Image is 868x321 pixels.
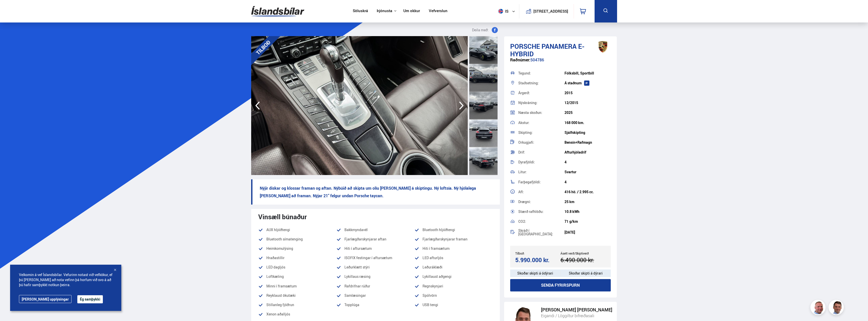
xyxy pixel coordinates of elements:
button: is [496,4,519,19]
li: LED afturljós [414,255,492,261]
li: Hraðastillir [258,255,336,261]
div: 4 [565,160,611,164]
a: Vefverslun [429,9,448,14]
div: Farþegafjöldi: [518,180,565,184]
div: 10.8 kWh [565,210,611,214]
div: Dyrafjöldi: [518,160,565,164]
img: siFngHWaQ9KaOqBr.png [811,301,826,316]
img: svg+xml;base64,PHN2ZyB4bWxucz0iaHR0cDovL3d3dy53My5vcmcvMjAwMC9zdmciIHdpZHRoPSI1MTIiIGhlaWdodD0iNT... [498,9,503,14]
button: [STREET_ADDRESS] [535,9,566,13]
a: [PERSON_NAME] upplýsingar [19,295,72,303]
div: Stærð rafhlöðu: [518,210,565,213]
button: Ég samþykki [77,295,103,303]
div: Ásett verð/Skiptiverð [560,252,606,255]
div: Sjálfskipting [565,131,611,135]
li: Bluetooth símatenging [258,236,336,242]
li: Fjarlægðarskynjarar framan [414,236,492,242]
li: Samlæsingar [336,292,414,299]
li: Regnskynjari [414,283,492,289]
li: Hiti í framsætum [414,245,492,252]
div: Orkugjafi: [518,141,565,144]
li: AUX hljóðtengi [258,227,336,233]
div: Skráð í [GEOGRAPHIC_DATA]: [518,229,565,236]
div: 168 000 km. [565,121,611,125]
li: Bluetooth hljóðtengi [414,227,492,233]
div: Á staðnum [565,81,611,85]
div: 2015 [565,91,611,95]
div: 5.990.000 kr. [515,257,559,263]
div: Skipting: [518,131,565,134]
li: USB tengi [414,302,492,308]
div: Tilboð: [515,252,560,255]
div: Litur: [518,170,565,174]
div: [PERSON_NAME] [PERSON_NAME] [541,307,612,312]
span: Deila með: [472,27,489,33]
span: Panamera E-HYBRID [510,42,584,58]
div: Drif: [518,151,565,154]
img: 3526178.jpeg [251,36,468,175]
a: [STREET_ADDRESS] [522,4,571,18]
div: Eigandi / Löggiltur bifreiðasali [541,312,612,319]
p: Nýjir diskar og klossar framan og aftan. Nýbúið að skipta um olíu [PERSON_NAME] á skiptingu. Ný l... [251,179,500,205]
div: TILBOÐ [244,29,282,66]
div: 6.490.000 kr. [560,257,604,263]
div: Vinsæll búnaður [258,213,493,220]
img: FbJEzSuNWCJXmdc-.webp [829,301,844,316]
div: Tegund: [518,71,565,75]
div: CO2: [518,220,565,223]
div: 504786 [510,58,611,67]
div: 71 g/km [565,219,611,224]
li: Reyklaust ökutæki [258,292,336,299]
div: 2025 [565,111,611,115]
li: Leðurklætt stýri [336,264,414,270]
button: Deila með: [470,27,500,33]
li: Loftkæling [258,274,336,280]
a: Um okkur [403,9,420,14]
div: Skoðar skipti á dýrari [560,269,611,277]
div: 25 km [565,200,611,204]
div: 12/2015 [565,101,611,105]
div: Bensín+Rafmagn [565,140,611,144]
li: Lykillaus ræsing [336,274,414,280]
div: Afturhjóladrif [565,150,611,154]
span: Porsche [510,42,540,51]
div: Næsta skoðun: [518,111,565,114]
div: Svartur [565,170,611,174]
div: Skoðar skipti á ódýrari [510,269,560,277]
span: is [496,9,509,14]
span: Velkomin á vef Íslandsbílar. Vefurinn notast við vefkökur, ef þú [PERSON_NAME] að nota vefinn þá ... [19,272,112,287]
div: Árgerð: [518,91,565,95]
div: Fólksbíll, Sportbíll [565,71,611,75]
li: Topplúga [336,302,414,308]
div: Akstur: [518,121,565,125]
li: ISOFIX festingar í aftursætum [336,255,414,261]
li: Minni í framsætum [258,283,336,289]
div: Staðsetning: [518,81,565,85]
button: Opna LiveChat spjallviðmót [4,2,19,17]
li: Stillanleg fjöðrun [258,302,336,308]
li: Fjarlægðarskynjarar aftan [336,236,414,242]
li: Bakkmyndavél [336,227,414,233]
div: Afl: [518,190,565,194]
li: Leðuráklæði [414,264,492,270]
a: Söluskrá [353,9,368,14]
li: Lykillaust aðgengi [414,274,492,280]
div: 4 [565,180,611,184]
div: 416 hö. / 2.995 cc. [565,190,611,194]
img: brand logo [593,39,613,55]
div: Drægni: [518,200,565,204]
li: Hiti í aftursætum [336,245,414,252]
img: 3526179.jpeg [468,36,684,175]
button: Þjónusta [377,9,392,13]
span: Raðnúmer: [510,57,530,63]
li: Heimkomulýsing [258,245,336,252]
div: Nýskráning: [518,101,565,105]
li: Rafdrifnar rúður [336,283,414,289]
img: G0Ugv5HjCgRt.svg [251,3,304,19]
li: LED dagljós [258,264,336,270]
div: [DATE] [565,230,611,234]
li: Xenon aðalljós [258,311,336,317]
li: Spólvörn [414,292,492,299]
button: Senda fyrirspurn [510,279,611,291]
